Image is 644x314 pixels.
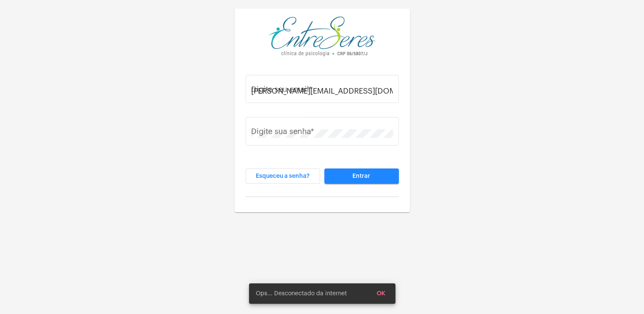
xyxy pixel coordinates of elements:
button: OK [370,286,392,301]
span: Esqueceu a senha? [256,173,309,179]
button: Entrar [324,168,399,184]
input: Digite seu email [251,87,393,95]
button: Esqueceu a senha? [246,168,320,184]
span: Entrar [352,173,370,179]
span: Ops... Desconectado da internet [256,289,347,298]
img: aa27006a-a7e4-c883-abf8-315c10fe6841.png [269,15,375,57]
span: OK [377,291,385,297]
